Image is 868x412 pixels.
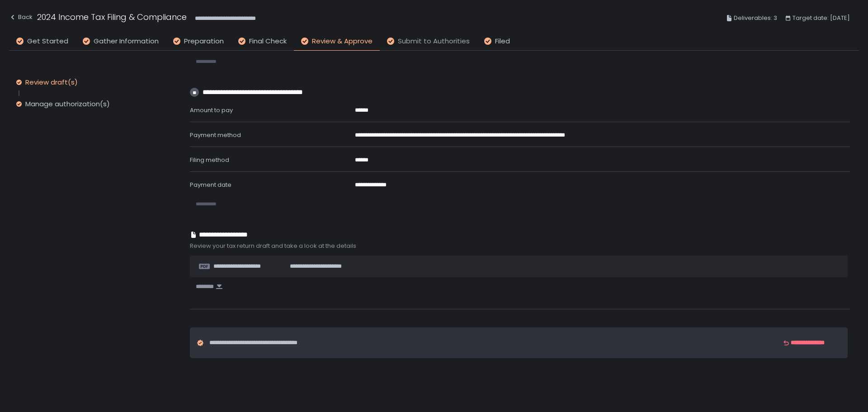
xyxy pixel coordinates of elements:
[190,106,233,114] span: Amount to pay
[37,11,187,23] h1: 2024 Income Tax Filing & Compliance
[398,36,470,47] span: Submit to Authorities
[9,11,33,26] button: Back
[9,12,33,23] div: Back
[190,180,231,189] span: Payment date
[25,99,110,109] div: Manage authorization(s)
[734,13,777,24] span: Deliverables: 3
[495,36,510,47] span: Filed
[94,36,159,47] span: Gather Information
[190,156,229,164] span: Filing method
[190,242,850,250] span: Review your tax return draft and take a look at the details
[249,36,287,47] span: Final Check
[190,131,241,139] span: Payment method
[184,36,224,47] span: Preparation
[27,36,68,47] span: Get Started
[793,13,850,24] span: Target date: [DATE]
[312,36,373,47] span: Review & Approve
[25,78,78,87] div: Review draft(s)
